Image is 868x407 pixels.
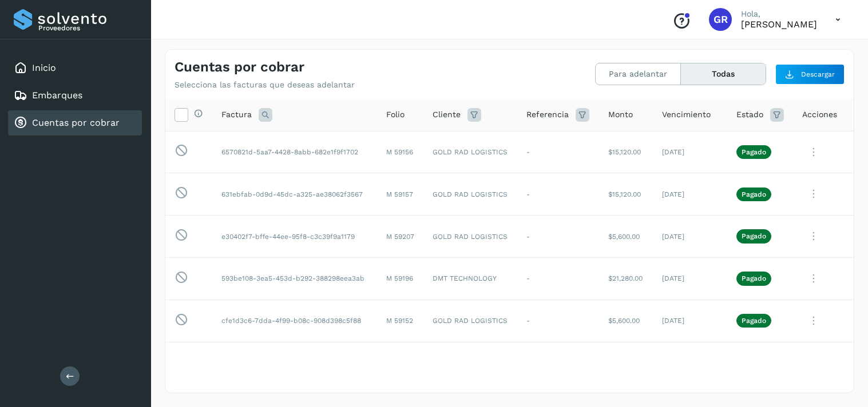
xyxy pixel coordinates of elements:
td: [DATE] [653,300,727,342]
td: 6570821d-5aa7-4428-8abb-682e1f9f1702 [212,131,377,173]
td: e30402f7-bffe-44ee-95f8-c3c39f9a1179 [212,216,377,258]
td: $21,280.00 [599,257,653,300]
div: Inicio [8,55,142,81]
td: M 59207 [377,216,423,258]
button: Para adelantar [596,63,681,85]
p: Selecciona las facturas que deseas adelantar [175,80,355,90]
span: Vencimiento [662,109,711,121]
td: - [517,300,599,342]
p: Pagado [742,317,766,325]
a: Inicio [32,62,56,73]
td: 631ebfab-0d9d-45dc-a325-ae38062f3567 [212,173,377,216]
p: Hola, [741,9,817,19]
td: cfe1d3c6-7dda-4f99-b08c-908d398c5f88 [212,300,377,342]
td: fe328e71-65f8-412c-91fb-8684ed9fa667 [212,342,377,384]
div: Cuentas por cobrar [8,110,142,135]
td: [DATE] [653,257,727,300]
td: GOLD RAD LOGISTICS [423,173,517,216]
td: M 59196 [377,257,423,300]
td: $5,600.00 [599,216,653,258]
button: Todas [681,63,766,85]
td: [DATE] [653,131,727,173]
td: 593be108-3ea5-453d-b292-388298eea3ab [212,257,377,300]
span: Referencia [526,109,569,121]
td: M 59152 [377,300,423,342]
span: Estado [736,109,763,121]
span: Factura [221,109,252,121]
div: Embarques [8,83,142,108]
td: - [517,257,599,300]
td: $15,120.00 [599,173,653,216]
span: Cliente [433,109,461,121]
p: Pagado [742,190,766,198]
td: $6,064.89 [599,342,653,384]
button: Descargar [775,64,845,85]
td: GOLD RAD LOGISTICS [423,342,517,384]
span: Folio [386,109,405,121]
td: [DATE] [653,216,727,258]
td: - [517,216,599,258]
p: Pagado [742,232,766,240]
td: M 59100 [377,342,423,384]
p: Pagado [742,148,766,156]
h4: Cuentas por cobrar [175,59,304,75]
span: Monto [608,109,633,121]
p: GILBERTO RODRIGUEZ ARANDA [741,19,817,30]
td: [DATE] [653,342,727,384]
td: M 59156 [377,131,423,173]
a: Cuentas por cobrar [32,117,120,128]
td: - [517,131,599,173]
p: Proveedores [38,24,137,32]
td: GOLD RAD LOGISTICS [423,300,517,342]
td: DMT TECHNOLOGY [423,257,517,300]
a: Embarques [32,90,82,101]
p: Pagado [742,274,766,282]
td: $15,120.00 [599,131,653,173]
td: [DATE] [653,173,727,216]
td: $5,600.00 [599,300,653,342]
td: GOLD RAD LOGISTICS [423,131,517,173]
td: - [517,173,599,216]
td: GOLD RAD LOGISTICS [423,216,517,258]
td: - [517,342,599,384]
span: Acciones [802,109,837,121]
td: M 59157 [377,173,423,216]
span: Descargar [801,69,835,79]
